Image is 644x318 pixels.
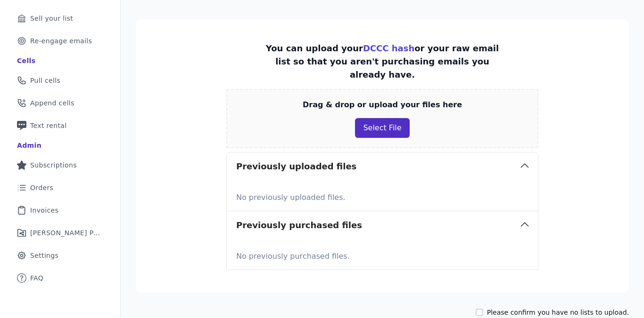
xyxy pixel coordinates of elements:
[30,251,58,260] span: Settings
[363,43,414,53] a: DCCC hash
[30,36,92,46] span: Re-engage emails
[30,121,67,130] span: Text rental
[30,273,43,283] span: FAQ
[8,93,113,113] a: Append cells
[8,155,113,175] a: Subscriptions
[8,245,113,266] a: Settings
[8,177,113,198] a: Orders
[227,211,538,239] button: Previously purchased files
[30,98,74,108] span: Append cells
[8,200,113,221] a: Invoices
[487,308,629,317] label: Please confirm you have no lists to upload.
[8,31,113,51] a: Re-engage emails
[17,141,41,150] div: Admin
[303,99,462,111] p: Drag & drop or upload your files here
[8,268,113,288] a: FAQ
[30,206,58,215] span: Invoices
[8,70,113,91] a: Pull cells
[30,14,73,23] span: Sell your list
[236,247,528,262] p: No previously purchased files.
[8,8,113,29] a: Sell your list
[30,183,53,192] span: Orders
[355,118,409,138] button: Select File
[236,160,356,173] h3: Previously uploaded files
[30,228,101,238] span: [PERSON_NAME] Performance
[30,160,77,170] span: Subscriptions
[8,223,113,243] a: [PERSON_NAME] Performance
[17,56,35,65] div: Cells
[30,76,60,85] span: Pull cells
[227,152,538,181] button: Previously uploaded files
[265,42,500,81] p: You can upload your or your raw email list so that you aren't purchasing emails you already have.
[236,188,528,203] p: No previously uploaded files.
[236,219,362,232] h3: Previously purchased files
[8,115,113,136] a: Text rental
